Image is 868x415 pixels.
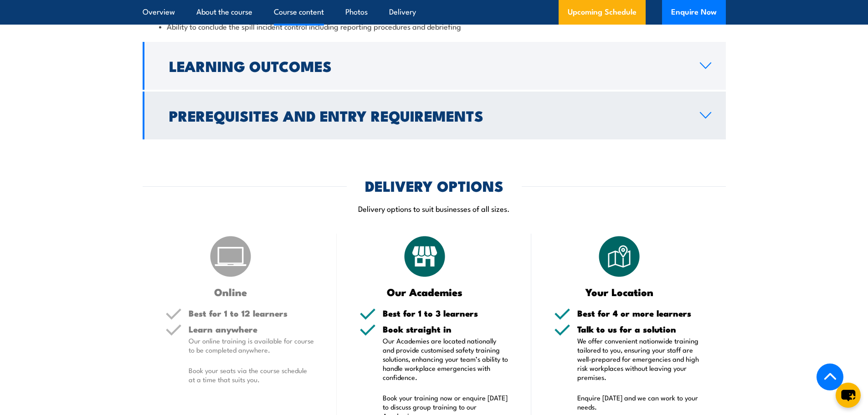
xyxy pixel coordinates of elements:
p: Enquire [DATE] and we can work to your needs. [577,393,703,411]
p: Book your seats via the course schedule at a time that suits you. [189,366,314,384]
h5: Talk to us for a solution [577,325,703,333]
button: chat-button [836,383,861,408]
p: Our Academies are located nationally and provide customised safety training solutions, enhancing ... [383,336,508,382]
h3: Your Location [554,287,685,297]
p: Delivery options to suit businesses of all sizes. [143,203,726,214]
h3: Online [165,287,296,297]
a: Learning Outcomes [143,42,726,90]
h2: Prerequisites and Entry Requirements [169,109,685,122]
h5: Best for 1 to 3 learners [383,309,508,318]
h5: Book straight in [383,325,508,333]
h3: Our Academies [360,287,490,297]
a: Prerequisites and Entry Requirements [143,92,726,139]
h5: Learn anywhere [189,325,314,333]
p: Our online training is available for course to be completed anywhere. [189,336,314,354]
h5: Best for 4 or more learners [577,309,703,318]
h2: Learning Outcomes [169,59,685,72]
h5: Best for 1 to 12 learners [189,309,314,318]
h2: DELIVERY OPTIONS [365,179,503,192]
li: Ability to conclude the spill incident control including reporting procedures and debriefing [159,21,709,31]
p: We offer convenient nationwide training tailored to you, ensuring your staff are well-prepared fo... [577,336,703,382]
